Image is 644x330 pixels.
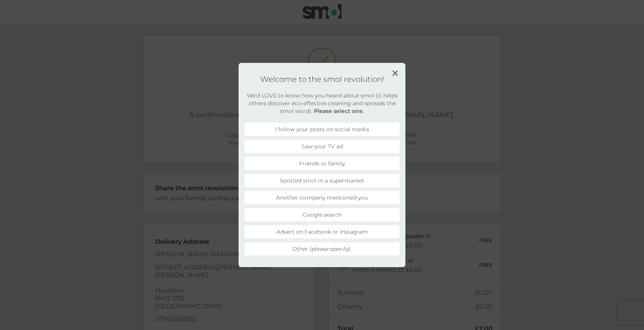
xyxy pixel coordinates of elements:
li: Another company mentioned you [244,191,400,204]
li: Spotted smol in a supermarket [244,174,400,187]
img: close [392,70,398,76]
li: Friends or family [244,157,400,170]
strong: Please select one. [314,108,364,115]
li: I follow your posts on social media [244,123,400,136]
li: Other (please specify). [244,242,400,255]
li: Google search [244,208,400,221]
li: Saw your TV ad [244,140,400,153]
h2: We’d LOVE to know how you heard about smol (it helps others discover eco-effective cleaning and s... [244,92,400,115]
li: Advert on Facebook or Instagram [244,225,400,238]
h1: Welcome to the smol revolution! [244,75,400,84]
